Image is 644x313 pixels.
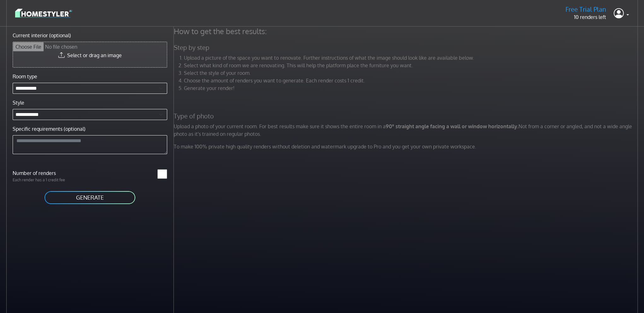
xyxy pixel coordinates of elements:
li: Select the style of your room. [184,69,639,77]
label: Style [13,99,24,106]
li: Generate your render! [184,84,639,92]
p: 10 renders left [565,13,606,21]
label: Room type [13,73,37,80]
img: logo-3de290ba35641baa71223ecac5eacb59cb85b4c7fdf211dc9aaecaaee71ea2f8.svg [15,8,72,19]
strong: 90° straight angle facing a wall or window horizontally. [385,123,518,129]
p: To make 100% private high quality renders without deletion and watermark upgrade to Pro and you g... [170,143,643,150]
li: Choose the amount of renders you want to generate. Each render costs 1 credit. [184,77,639,84]
h5: Free Trial Plan [565,5,606,13]
p: Upload a photo of your current room. For best results make sure it shows the entire room in a Not... [170,123,643,138]
label: Number of renders [9,169,90,177]
button: GENERATE [44,190,136,205]
li: Upload a picture of the space you want to renovate. Further instructions of what the image should... [184,54,639,62]
p: Each render has a 1 credit fee [9,177,90,183]
label: Current interior (optional) [13,32,71,39]
h4: How to get the best results: [170,27,643,36]
li: Select what kind of room we are renovating. This will help the platform place the furniture you w... [184,62,639,69]
label: Specific requirements (optional) [13,125,85,133]
h5: Type of photo [170,112,643,120]
h5: Step by step [170,44,643,51]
